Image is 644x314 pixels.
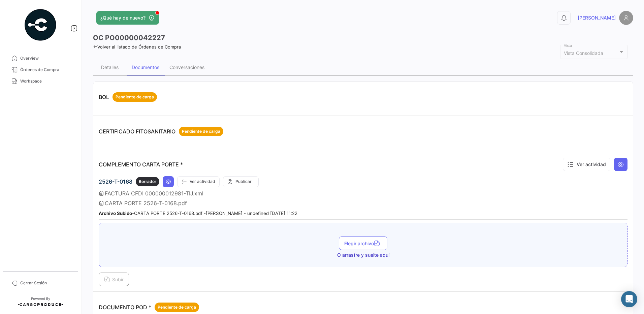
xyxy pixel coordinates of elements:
[578,14,616,21] span: [PERSON_NAME]
[169,64,204,70] div: Conversaciones
[158,304,196,310] span: Pendiente de carga
[100,14,146,21] span: ¿Qué hay de nuevo?
[223,176,259,187] button: Publicar
[105,200,187,207] span: CARTA PORTE 2526-T-0168.pdf
[99,211,297,216] small: - CARTA PORTE 2526-T-0168.pdf - [PERSON_NAME] - undefined [DATE] 11:22
[24,8,57,42] img: powered-by.png
[177,176,220,187] button: Ver actividad
[101,64,119,70] div: Detalles
[99,178,132,185] span: 2526-T-0168
[20,55,73,61] span: Overview
[344,241,382,246] span: Elegir archivo
[339,237,387,250] button: Elegir archivo
[104,277,124,282] span: Subir
[99,92,157,102] p: BOL
[621,291,637,307] div: Abrir Intercom Messenger
[337,252,389,258] span: O arrastre y suelte aquí
[139,179,156,185] span: Borrador
[93,33,165,42] h3: OC PO00000042227
[5,75,75,87] a: Workspace
[99,211,132,216] b: Archivo Subido
[99,127,223,136] p: CERTIFICADO FITOSANITARIO
[5,53,75,64] a: Overview
[564,50,603,56] mat-select-trigger: Vista Consolidada
[5,64,75,75] a: Órdenes de Compra
[116,94,154,100] span: Pendiente de carga
[563,158,610,171] button: Ver actividad
[105,190,203,197] span: FACTURA CFDI 000000012981-TIJ.xml
[20,78,73,84] span: Workspace
[96,11,159,25] button: ¿Qué hay de nuevo?
[20,280,73,286] span: Cerrar Sesión
[132,64,159,70] div: Documentos
[20,67,73,73] span: Órdenes de Compra
[99,161,183,168] p: COMPLEMENTO CARTA PORTE *
[99,273,129,286] button: Subir
[99,303,199,312] p: DOCUMENTO POD *
[619,11,633,25] img: placeholder-user.png
[93,44,181,50] a: Volver al listado de Órdenes de Compra
[182,128,220,134] span: Pendiente de carga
